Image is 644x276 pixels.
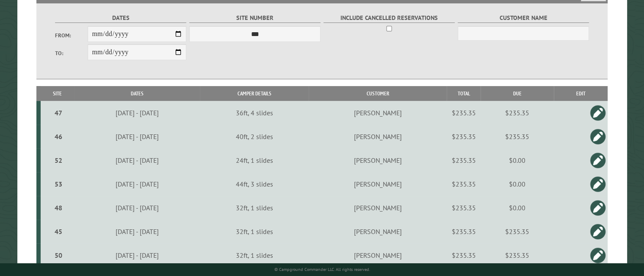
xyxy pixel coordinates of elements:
th: Camper Details [200,86,309,101]
td: [PERSON_NAME] [309,125,447,148]
td: $0.00 [481,148,554,172]
td: $0.00 [481,196,554,220]
td: $235.35 [481,220,554,243]
label: From: [55,31,88,39]
td: [PERSON_NAME] [309,196,447,220]
td: 32ft, 1 slides [200,196,309,220]
th: Dates [75,86,200,101]
th: Due [481,86,554,101]
td: $235.35 [481,243,554,267]
td: $235.35 [481,101,554,125]
div: [DATE] - [DATE] [76,251,199,259]
div: 53 [44,180,73,188]
small: © Campground Commander LLC. All rights reserved. [274,267,370,272]
div: 50 [44,251,73,259]
td: 40ft, 2 slides [200,125,309,148]
td: $235.35 [481,125,554,148]
td: $235.35 [447,172,481,196]
div: 45 [44,227,73,236]
label: Site Number [189,13,321,23]
td: [PERSON_NAME] [309,101,447,125]
td: 24ft, 1 slides [200,148,309,172]
td: $235.35 [447,220,481,243]
div: [DATE] - [DATE] [76,156,199,164]
td: $235.35 [447,148,481,172]
th: Customer [309,86,447,101]
td: $0.00 [481,172,554,196]
td: 32ft, 1 slides [200,220,309,243]
label: Dates [55,13,187,23]
th: Total [447,86,481,101]
td: $235.35 [447,196,481,220]
div: 48 [44,204,73,212]
div: 52 [44,156,73,164]
div: 46 [44,132,73,141]
th: Site [41,86,75,101]
label: Include Cancelled Reservations [323,13,455,23]
td: 32ft, 1 slides [200,243,309,267]
div: [DATE] - [DATE] [76,180,199,188]
div: [DATE] - [DATE] [76,109,199,117]
label: Customer Name [458,13,589,23]
td: 36ft, 4 slides [200,101,309,125]
div: [DATE] - [DATE] [76,227,199,236]
div: 47 [44,109,73,117]
th: Edit [554,86,608,101]
td: [PERSON_NAME] [309,172,447,196]
td: $235.35 [447,243,481,267]
td: [PERSON_NAME] [309,220,447,243]
td: [PERSON_NAME] [309,243,447,267]
td: [PERSON_NAME] [309,148,447,172]
div: [DATE] - [DATE] [76,132,199,141]
td: $235.35 [447,101,481,125]
label: To: [55,49,88,57]
td: 44ft, 3 slides [200,172,309,196]
td: $235.35 [447,125,481,148]
div: [DATE] - [DATE] [76,204,199,212]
